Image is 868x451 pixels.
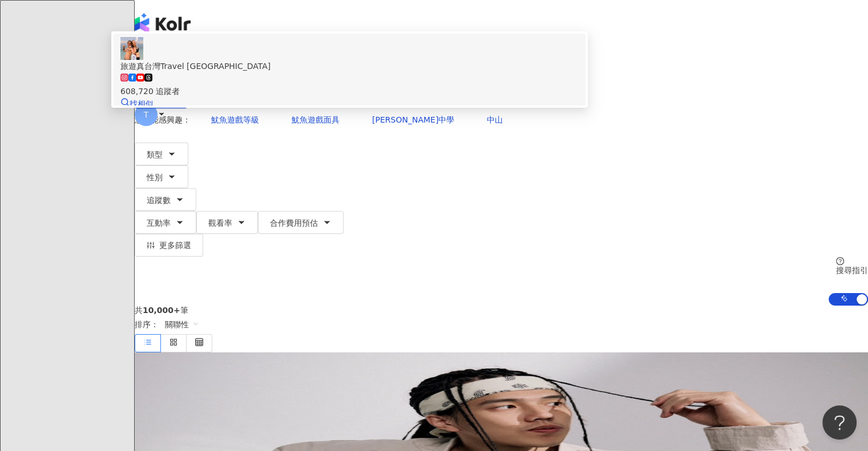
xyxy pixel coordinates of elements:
button: 追蹤數 [135,188,196,211]
span: 互動率 [147,218,171,227]
button: [PERSON_NAME]中學 [360,108,466,131]
button: 觀看率 [196,211,258,234]
span: [PERSON_NAME]中學 [372,115,454,124]
span: question-circle [836,257,844,265]
span: 追蹤數 [147,196,171,205]
span: 性別 [147,173,163,182]
button: 更多篩選 [135,234,203,257]
button: 合作費用預估 [258,211,344,234]
img: KOL Avatar [120,37,143,60]
button: 魷魚遊戲等級 [199,108,271,131]
div: 旅遊真台灣Travel [GEOGRAPHIC_DATA] [120,60,579,72]
span: 魷魚遊戲面具 [292,115,340,124]
div: 608,720 追蹤者 [120,85,579,97]
span: 合作費用預估 [270,218,318,227]
span: T [144,108,149,121]
span: 關聯性 [165,315,199,334]
span: 類型 [147,150,163,159]
span: 觀看率 [208,218,232,227]
span: 找相似 [130,99,154,108]
div: 搜尋指引 [836,266,868,275]
iframe: Help Scout Beacon - Open [822,405,857,440]
button: 性別 [135,165,188,188]
button: 類型 [135,143,188,165]
div: 排序： [135,315,868,334]
button: 魷魚遊戲面具 [280,108,352,131]
span: 魷魚遊戲等級 [211,115,259,124]
img: logo [135,13,191,34]
a: 找相似 [120,99,154,108]
span: 您可能感興趣： [135,115,191,124]
button: 互動率 [135,211,196,234]
span: 更多篩選 [159,241,191,250]
span: 中山 [487,115,503,124]
div: 共 筆 [135,306,868,315]
button: 中山 [475,108,515,131]
span: 10,000+ [143,306,180,315]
